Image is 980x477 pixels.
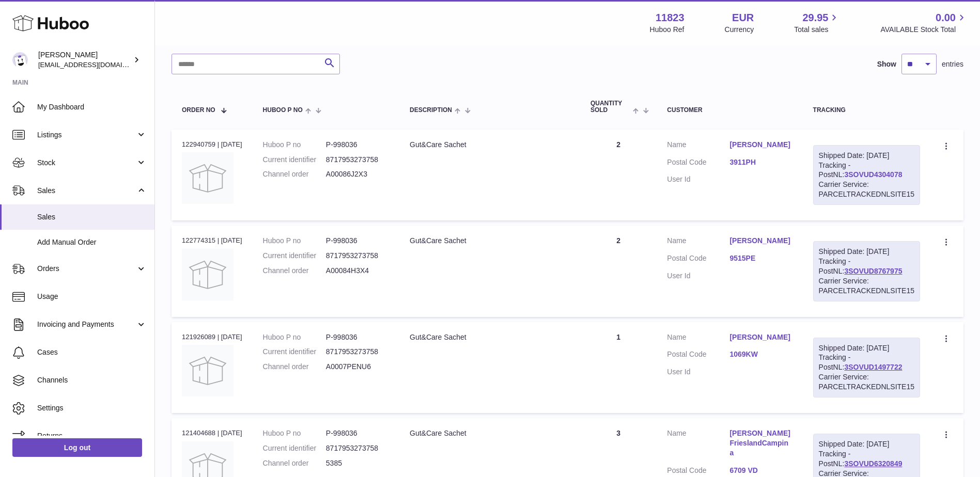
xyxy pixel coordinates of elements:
[37,102,147,112] span: My Dashboard
[877,59,896,69] label: Show
[326,347,389,357] dd: 8717953273758
[729,332,792,342] a: [PERSON_NAME]
[263,266,326,276] dt: Channel order
[667,107,792,114] div: Customer
[729,428,792,458] a: [PERSON_NAME] FrieslandCampina
[410,428,570,438] div: Gut&Care Sachet
[794,11,840,35] a: 29.95 Total sales
[667,140,729,152] dt: Name
[844,170,902,179] a: 3SOVUD4304078
[182,236,242,245] div: 122774315 | [DATE]
[38,60,152,69] span: [EMAIL_ADDRESS][DOMAIN_NAME]
[37,212,147,222] span: Sales
[729,349,792,359] a: 1069KW
[725,25,754,35] div: Currency
[667,332,729,345] dt: Name
[802,11,828,25] span: 29.95
[667,271,729,281] dt: User Id
[263,428,326,438] dt: Huboo P no
[580,130,657,220] td: 2
[819,343,914,353] div: Shipped Date: [DATE]
[844,363,902,371] a: 3SOVUD1497722
[37,130,136,140] span: Listings
[844,267,902,275] a: 3SOVUD8767975
[37,158,136,168] span: Stock
[667,349,729,362] dt: Postal Code
[667,428,729,460] dt: Name
[729,253,792,263] a: 9515PE
[37,320,136,329] span: Invoicing and Payments
[263,443,326,453] dt: Current identifier
[656,11,685,25] strong: 11823
[580,322,657,413] td: 1
[263,251,326,261] dt: Current identifier
[819,439,914,449] div: Shipped Date: [DATE]
[38,50,131,70] div: [PERSON_NAME]
[263,155,326,165] dt: Current identifier
[732,11,754,25] strong: EUR
[880,25,968,35] span: AVAILABLE Stock Total
[667,236,729,248] dt: Name
[326,266,389,276] dd: A00084H3X4
[326,169,389,179] dd: A00086J2X3
[667,367,729,377] dt: User Id
[326,140,389,150] dd: P-998036
[37,186,136,196] span: Sales
[580,226,657,316] td: 2
[590,100,630,114] span: Quantity Sold
[326,332,389,342] dd: P-998036
[37,292,147,301] span: Usage
[410,332,570,342] div: Gut&Care Sachet
[326,458,389,468] dd: 5385
[813,107,920,114] div: Tracking
[12,438,142,457] a: Log out
[263,347,326,357] dt: Current identifier
[813,241,920,301] div: Tracking - PostNL:
[667,174,729,184] dt: User Id
[936,11,956,25] span: 0.00
[182,152,234,204] img: no-photo.jpg
[650,25,685,35] div: Huboo Ref
[12,52,28,68] img: internalAdmin-11823@internal.huboo.com
[326,155,389,165] dd: 8717953273758
[263,458,326,468] dt: Channel order
[819,247,914,257] div: Shipped Date: [DATE]
[326,362,389,372] dd: A0007PENU6
[813,145,920,205] div: Tracking - PostNL:
[326,251,389,261] dd: 8717953273758
[729,236,792,246] a: [PERSON_NAME]
[729,157,792,167] a: 3911PH
[326,236,389,246] dd: P-998036
[819,151,914,161] div: Shipped Date: [DATE]
[263,140,326,150] dt: Huboo P no
[813,338,920,397] div: Tracking - PostNL:
[263,362,326,372] dt: Channel order
[819,180,914,199] div: Carrier Service: PARCELTRACKEDNLSITE15
[37,403,147,413] span: Settings
[794,25,840,35] span: Total sales
[410,107,452,114] span: Description
[880,11,968,35] a: 0.00 AVAILABLE Stock Total
[182,107,215,114] span: Order No
[182,249,234,300] img: no-photo.jpg
[37,347,147,357] span: Cases
[819,372,914,392] div: Carrier Service: PARCELTRACKEDNLSITE15
[326,443,389,453] dd: 8717953273758
[819,276,914,296] div: Carrier Service: PARCELTRACKEDNLSITE15
[729,466,792,475] a: 6709 VD
[37,375,147,385] span: Channels
[729,140,792,150] a: [PERSON_NAME]
[37,264,136,274] span: Orders
[37,431,147,441] span: Returns
[263,107,303,114] span: Huboo P no
[263,332,326,342] dt: Huboo P no
[410,236,570,246] div: Gut&Care Sachet
[182,332,242,342] div: 121926089 | [DATE]
[263,236,326,246] dt: Huboo P no
[263,169,326,179] dt: Channel order
[37,237,147,247] span: Add Manual Order
[844,459,902,468] a: 3SOVUD6320849
[326,428,389,438] dd: P-998036
[667,253,729,266] dt: Postal Code
[182,345,234,396] img: no-photo.jpg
